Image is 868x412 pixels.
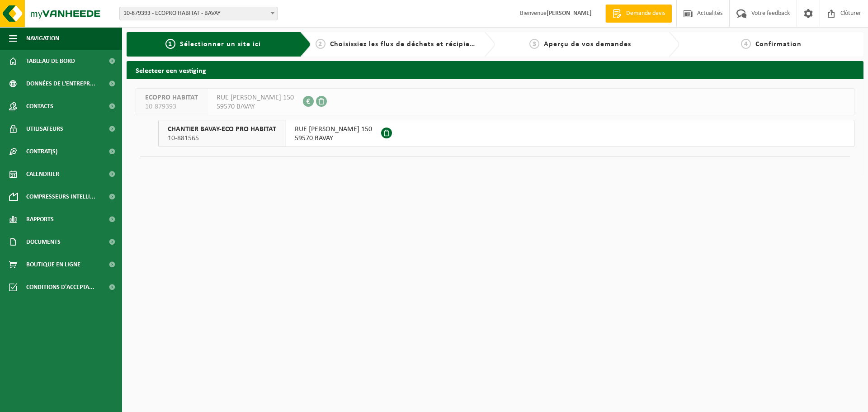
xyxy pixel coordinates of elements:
[529,39,539,49] span: 3
[26,208,54,231] span: Rapports
[26,95,53,118] span: Contacts
[217,93,294,102] span: RUE [PERSON_NAME] 150
[145,102,198,111] span: 10-879393
[26,140,57,163] span: Contrat(s)
[217,102,294,111] span: 59570 BAVAY
[168,134,276,143] span: 10-881565
[180,41,261,48] span: Sélectionner un site ici
[158,120,854,147] button: CHANTIER BAVAY-ECO PRO HABITAT 10-881565 RUE [PERSON_NAME] 15059570 BAVAY
[330,41,481,48] span: Choisissiez les flux de déchets et récipients
[741,39,751,49] span: 4
[127,61,863,79] h2: Selecteer een vestiging
[120,7,277,20] span: 10-879393 - ECOPRO HABITAT - BAVAY
[119,7,278,20] span: 10-879393 - ECOPRO HABITAT - BAVAY
[26,118,63,140] span: Utilisateurs
[26,50,75,72] span: Tableau de bord
[316,39,325,49] span: 2
[544,41,631,48] span: Aperçu de vos demandes
[755,41,802,48] span: Confirmation
[26,231,61,253] span: Documents
[168,125,276,134] span: CHANTIER BAVAY-ECO PRO HABITAT
[26,27,59,50] span: Navigation
[26,253,80,276] span: Boutique en ligne
[605,5,672,23] a: Demande devis
[624,9,667,18] span: Demande devis
[165,39,175,49] span: 1
[26,276,94,298] span: Conditions d'accepta...
[295,134,372,143] span: 59570 BAVAY
[26,163,59,185] span: Calendrier
[547,10,592,17] strong: [PERSON_NAME]
[26,185,95,208] span: Compresseurs intelli...
[145,93,198,102] span: ECOPRO HABITAT
[295,125,372,134] span: RUE [PERSON_NAME] 150
[26,72,95,95] span: Données de l'entrepr...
